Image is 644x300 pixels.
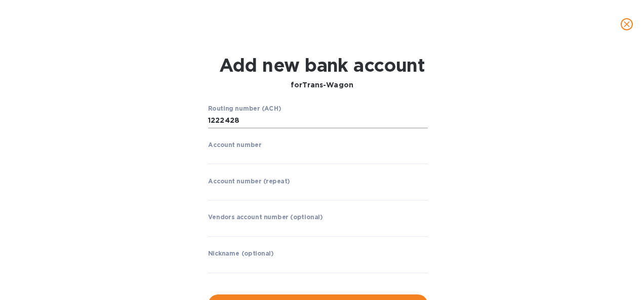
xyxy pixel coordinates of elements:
label: Routing number (ACH) [208,106,281,112]
label: Vendors account number (optional) [208,215,323,221]
h1: Add new bank account [219,55,425,76]
b: for Trans-Wagon [291,81,353,89]
label: Account number (repeat) [208,178,290,184]
button: close [615,12,639,36]
label: Account number [208,142,261,148]
label: Nickname (optional) [208,251,274,257]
